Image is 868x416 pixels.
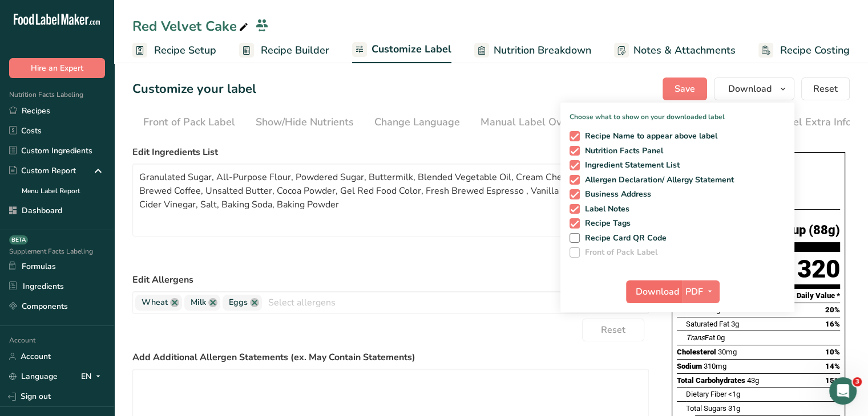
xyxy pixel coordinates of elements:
[747,376,759,385] span: 43g
[580,175,734,185] span: Allergen Declaration/ Allergy Statement
[677,362,702,370] span: Sodium
[9,58,105,78] button: Hire an Expert
[633,43,736,58] span: Notes & Attachments
[580,204,630,214] span: Label Notes
[372,42,451,57] span: Customize Label
[677,348,716,356] span: Cholesterol
[704,362,726,370] span: 310mg
[663,78,707,100] button: Save
[580,247,658,258] span: Front of Pack Label
[580,189,652,199] span: Business Address
[582,319,644,341] button: Reset
[262,293,648,311] input: Select allergens
[560,103,794,122] p: Choose what to show on your downloaded label
[191,296,206,309] span: Milk
[580,233,667,243] span: Recipe Card QR Code
[813,82,838,96] span: Reset
[718,348,737,356] span: 30mg
[825,320,840,328] span: 16%
[780,43,850,58] span: Recipe Costing
[580,160,680,170] span: Ingredient Statement List
[132,350,649,364] label: Add Additional Allergen Statements (ex. May Contain Statements)
[801,78,850,100] button: Reset
[797,254,840,284] div: 320
[686,404,726,413] span: Total Sugars
[758,38,850,63] a: Recipe Costing
[829,377,857,405] iframe: Intercom live chat
[580,146,664,156] span: Nutrition Facts Panel
[764,223,840,238] span: 3/4 cup (88g)
[143,115,235,130] div: Front of Pack Label
[132,273,649,287] label: Edit Allergens
[626,280,682,303] button: Download
[686,320,729,328] span: Saturated Fat
[481,115,590,130] div: Manual Label Override
[239,38,329,63] a: Recipe Builder
[728,390,740,398] span: <1g
[714,78,794,100] button: Download
[229,296,248,309] span: Eggs
[580,218,631,229] span: Recipe Tags
[81,370,105,384] div: EN
[677,376,745,385] span: Total Carbohydrates
[686,333,715,342] span: Fat
[132,38,216,63] a: Recipe Setup
[132,16,251,36] div: Red Velvet Cake
[636,285,679,299] span: Download
[614,38,736,63] a: Notes & Attachments
[580,131,718,141] span: Recipe Name to appear above label
[853,377,862,386] span: 3
[685,285,703,299] span: PDF
[825,305,840,314] span: 20%
[601,323,625,337] span: Reset
[728,404,740,413] span: 31g
[776,115,851,130] div: Label Extra Info
[374,115,460,130] div: Change Language
[494,43,591,58] span: Nutrition Breakdown
[825,376,840,385] span: 15%
[728,82,772,96] span: Download
[9,165,76,177] div: Custom Report
[261,43,329,58] span: Recipe Builder
[256,115,354,130] div: Show/Hide Nutrients
[825,362,840,370] span: 14%
[682,280,720,303] button: PDF
[675,82,695,96] span: Save
[9,366,58,386] a: Language
[142,296,168,309] span: Wheat
[9,235,28,244] div: BETA
[154,43,216,58] span: Recipe Setup
[132,145,649,159] label: Edit Ingredients List
[352,36,451,64] a: Customize Label
[474,38,591,63] a: Nutrition Breakdown
[132,80,256,99] h1: Customize your label
[686,333,705,342] i: Trans
[717,333,725,342] span: 0g
[731,320,739,328] span: 3g
[686,390,726,398] span: Dietary Fiber
[825,348,840,356] span: 10%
